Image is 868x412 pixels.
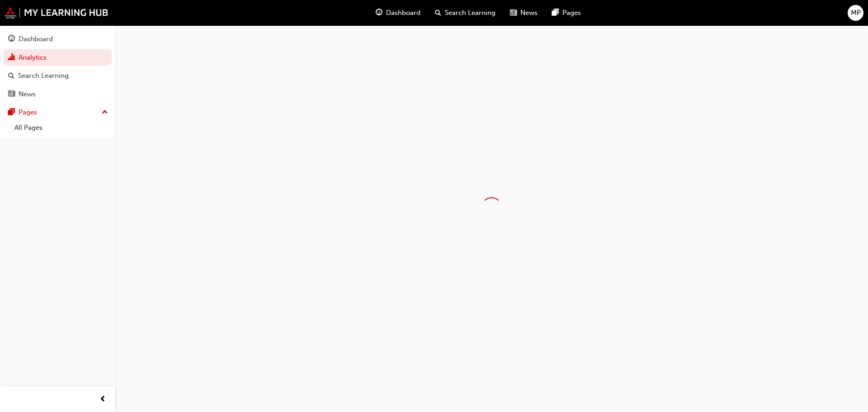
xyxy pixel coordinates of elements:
[4,49,112,66] a: Analytics
[8,90,15,99] span: news-icon
[386,8,420,18] span: Dashboard
[99,394,106,405] span: prev-icon
[4,67,112,84] a: Search Learning
[376,7,382,19] span: guage-icon
[8,54,15,62] span: chart-icon
[4,31,112,47] a: Dashboard
[368,4,428,22] a: guage-iconDashboard
[851,8,861,18] span: MP
[4,104,112,121] button: Pages
[445,8,495,18] span: Search Learning
[435,7,441,19] span: search-icon
[503,4,545,22] a: news-iconNews
[552,7,559,19] span: pages-icon
[19,107,37,118] div: Pages
[8,72,14,80] span: search-icon
[4,86,112,103] a: News
[19,89,36,99] div: News
[545,4,588,22] a: pages-iconPages
[5,7,108,19] img: mmal
[562,8,581,18] span: Pages
[520,8,538,18] span: News
[4,29,112,104] button: DashboardAnalyticsSearch LearningNews
[8,109,15,117] span: pages-icon
[102,107,108,118] span: up-icon
[428,4,503,22] a: search-iconSearch Learning
[11,121,112,135] a: All Pages
[510,7,517,19] span: news-icon
[848,5,863,21] button: MP
[18,71,69,81] div: Search Learning
[8,35,15,43] span: guage-icon
[19,34,53,44] div: Dashboard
